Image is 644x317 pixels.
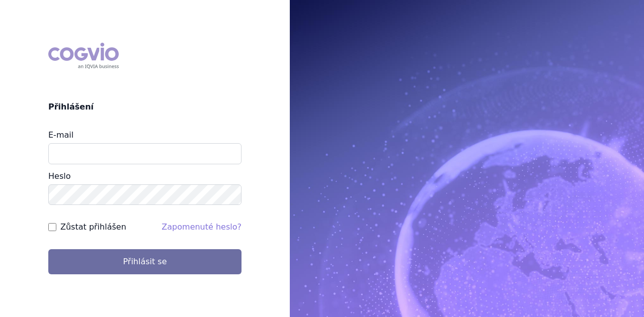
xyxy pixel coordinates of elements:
div: COGVIO [48,43,119,69]
label: Zůstat přihlášen [60,221,126,233]
label: Heslo [48,171,70,181]
label: E-mail [48,130,73,140]
h2: Přihlášení [48,101,242,113]
a: Zapomenuté heslo? [162,222,242,232]
button: Přihlásit se [48,249,242,274]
